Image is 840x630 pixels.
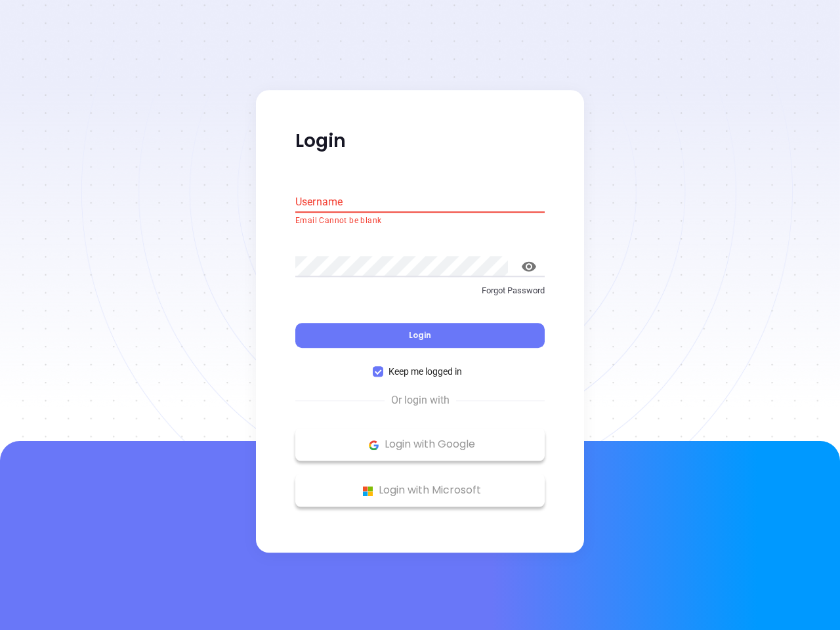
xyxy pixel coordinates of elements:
span: Or login with [385,393,456,409]
span: Keep me logged in [383,365,467,379]
p: Login [295,129,545,153]
button: Google Logo Login with Google [295,429,545,461]
button: toggle password visibility [513,251,545,282]
p: Login with Google [302,435,538,455]
p: Email Cannot be blank [295,215,545,228]
button: Microsoft Logo Login with Microsoft [295,474,545,507]
img: Microsoft Logo [360,483,376,499]
p: Login with Microsoft [302,481,538,501]
button: Login [295,324,545,348]
span: Login [409,330,431,341]
p: Forgot Password [295,284,545,297]
img: Google Logo [366,437,382,453]
a: Forgot Password [295,284,545,308]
